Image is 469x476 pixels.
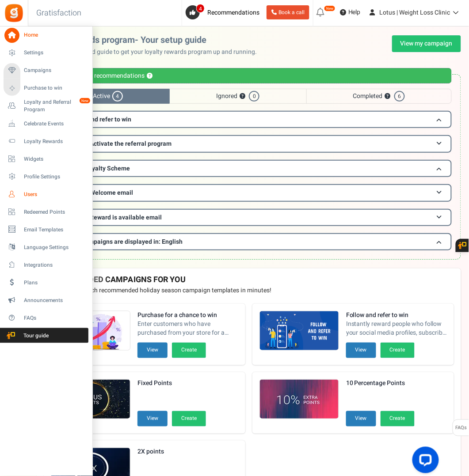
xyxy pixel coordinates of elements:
[68,164,130,173] span: Lotus Loyalty Scheme
[4,293,88,308] a: Announcements
[394,91,405,102] span: 6
[186,5,263,19] a: 4 Recommendations
[4,204,88,219] a: Redeemed Points
[24,191,86,198] span: Users
[380,8,450,17] span: Lotus | Weight Loss Clinic
[24,138,86,145] span: Loyalty Rewards
[46,68,452,83] div: Personalized recommendations
[90,139,172,148] span: Activate the referral program
[37,48,264,57] p: Use this personalized guide to get your loyalty rewards program up and running.
[24,314,86,322] span: FAQs
[170,89,306,104] span: Ignored
[4,151,88,166] a: Widgets
[24,297,86,304] span: Announcements
[346,311,447,320] strong: Follow and refer to win
[240,94,245,99] button: ?
[4,240,88,255] a: Language Settings
[207,8,259,17] span: Recommendations
[4,116,88,131] a: Celebrate Events
[137,448,206,457] strong: 2X points
[4,81,88,96] a: Purchase to win
[68,237,183,246] span: Your campaigns are displayed in: English
[381,411,415,427] button: Create
[346,411,376,427] button: View
[24,84,86,92] span: Purchase to win
[346,8,361,17] span: Help
[4,134,88,149] a: Loyalty Rewards
[24,173,86,181] span: Profile Settings
[79,98,91,104] em: New
[196,4,205,13] span: 4
[24,261,86,269] span: Integrations
[24,49,86,57] span: Settings
[306,89,452,104] span: Completed
[381,343,415,358] button: Create
[336,5,364,19] a: Help
[346,320,447,337] span: Instantly reward people who follow your social media profiles, subscribe to your newsletters and ...
[37,35,264,45] h2: Loyalty rewards program- Your setup guide
[24,155,86,163] span: Widgets
[4,169,88,184] a: Profile Settings
[4,3,24,23] img: Gratisfaction
[46,89,170,104] span: Active
[24,98,88,113] span: Loyalty and Referral Program
[4,98,88,113] a: Loyalty and Referral Program New
[346,379,415,388] strong: 10 Percentage Points
[260,311,339,351] img: Recommended Campaigns
[455,420,467,437] span: FAQs
[24,244,86,251] span: Language Settings
[172,343,206,358] button: Create
[68,115,131,124] span: Follow and refer to win
[137,311,238,320] strong: Purchase for a chance to win
[112,91,123,102] span: 4
[4,332,66,340] span: Tour guide
[137,379,206,388] strong: Fixed Points
[249,91,259,102] span: 0
[4,257,88,272] a: Integrations
[4,310,88,325] a: FAQs
[24,31,86,39] span: Home
[260,380,339,419] img: Recommended Campaigns
[147,73,153,79] button: ?
[324,5,336,11] em: New
[90,188,133,197] span: Welcome email
[267,5,309,19] a: Book a call
[24,226,86,234] span: Email Templates
[24,67,86,74] span: Campaigns
[137,411,168,427] button: View
[24,120,86,128] span: Celebrate Events
[24,279,86,287] span: Plans
[4,28,88,43] a: Home
[137,320,238,337] span: Enter customers who have purchased from your store for a chance to win. Increase sales and AOV.
[4,222,88,237] a: Email Templates
[172,411,206,427] button: Create
[44,286,454,295] p: Preview and launch recommended holiday season campaign templates in minutes!
[90,213,162,222] span: Reward is available email
[392,35,461,52] a: View my campaign
[4,275,88,290] a: Plans
[4,63,88,78] a: Campaigns
[24,208,86,216] span: Redeemed Points
[137,343,168,358] button: View
[346,343,376,358] button: View
[4,187,88,202] a: Users
[4,45,88,60] a: Settings
[27,4,91,22] h3: Gratisfaction
[44,276,454,284] h4: RECOMMENDED CAMPAIGNS FOR YOU
[385,94,391,99] button: ?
